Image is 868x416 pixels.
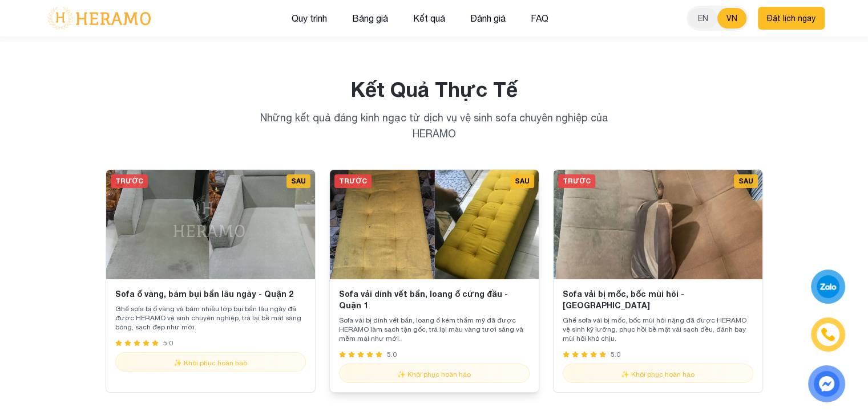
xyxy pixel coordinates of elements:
[115,304,306,332] p: Ghế sofa bị ố vàng và bám nhiều lớp bụi bẩn lâu ngày đã được HERAMO vệ sinh chuyên nghiệp, trả lạ...
[689,8,717,28] button: EN
[621,370,695,378] span: ✨ Khôi phục hoàn hảo
[410,11,449,26] button: Kết quả
[813,319,843,350] a: phone-icon
[339,316,530,343] p: Sofa vải bị dính vết bẩn, loang ố kém thẩm mỹ đã được HERAMO làm sạch tận gốc, trả lại màu vàng t...
[173,359,247,367] span: ✨ Khôi phục hoàn hảo
[330,170,539,279] img: Sofa vải dính vết bẩn, loang ố cứng đầu - Quận 1 - Kết quả
[339,288,530,311] h3: Sofa vải dính vết bẩn, loang ố cứng đầu - Quận 1
[822,328,835,341] img: phone-icon
[734,174,758,188] div: SAU
[106,170,315,279] img: Sofa ố vàng, bám bụi bẩn lâu ngày - Quận 2 - Kết quả
[527,11,552,26] button: FAQ
[397,370,471,378] span: ✨ Khôi phục hoàn hảo
[387,350,397,359] span: 5.0
[44,6,154,30] img: logo-with-text.png
[334,174,372,188] div: TRƯỚC
[717,8,746,28] button: VN
[758,7,825,30] button: Đặt lịch ngay
[111,174,148,188] div: TRƯỚC
[243,110,626,142] p: Những kết quả đáng kinh ngạc từ dịch vụ vệ sinh sofa chuyên nghiệp của HERAMO
[611,350,620,359] span: 5.0
[115,288,306,300] h3: Sofa ố vàng, bám bụi bẩn lâu ngày - Quận 2
[163,338,173,348] span: 5.0
[44,78,825,101] h2: Kết Quả Thực Tế
[554,170,762,279] img: Sofa vải bị mốc, bốc mùi hôi - Quận 3 - Kết quả
[467,11,509,26] button: Đánh giá
[510,174,534,188] div: SAU
[349,11,391,26] button: Bảng giá
[288,11,330,26] button: Quy trình
[563,316,753,343] p: Ghế sofa vải bị mốc, bốc mùi hôi nặng đã được HERAMO vệ sinh kỹ lưỡng, phục hồi bề mặt vải sạch đ...
[286,174,310,188] div: SAU
[563,288,753,311] h3: Sofa vải bị mốc, bốc mùi hôi - [GEOGRAPHIC_DATA]
[558,174,595,188] div: TRƯỚC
